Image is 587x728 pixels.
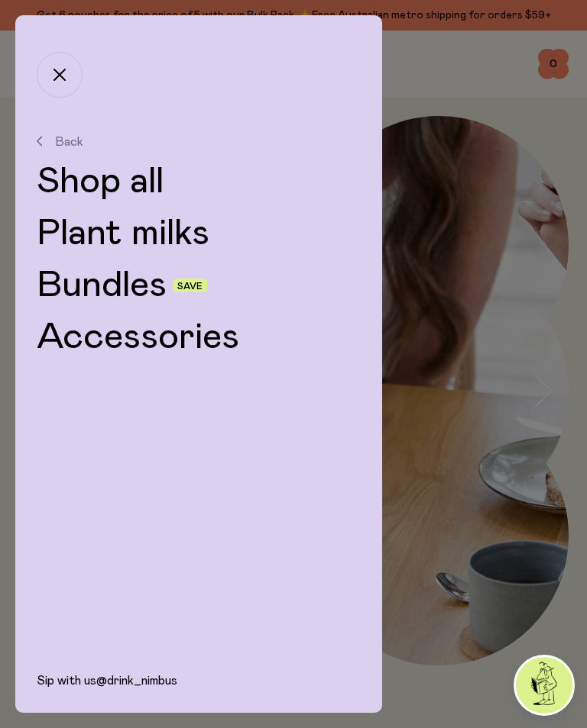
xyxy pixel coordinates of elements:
span: Save [177,282,203,291]
div: Sip with us [15,673,382,713]
a: @drink_nimbus [96,675,177,687]
a: Shop all [37,163,361,200]
a: Bundles [37,267,167,304]
button: Back [37,134,361,148]
img: agent [516,657,572,714]
a: Accessories [37,319,361,356]
span: Back [55,134,83,148]
a: Plant milks [37,215,361,252]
